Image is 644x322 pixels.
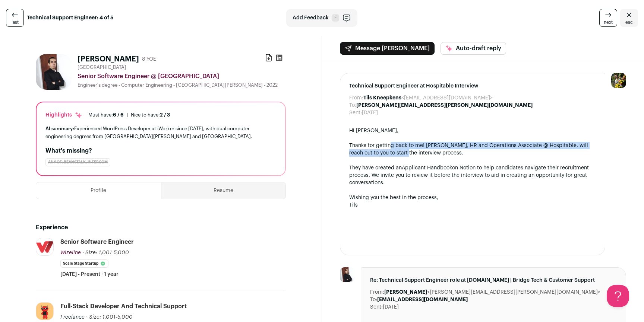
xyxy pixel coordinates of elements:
button: Message [PERSON_NAME] [340,42,435,55]
dd: <[PERSON_NAME][EMAIL_ADDRESS][PERSON_NAME][DOMAIN_NAME]> [384,288,600,296]
span: 6 / 6 [113,112,124,117]
li: Scale Stage Startup [60,259,108,268]
img: 6689865-medium_jpg [611,73,626,88]
b: [EMAIL_ADDRESS][DOMAIN_NAME] [377,297,468,302]
dt: Sent: [349,109,362,117]
b: [PERSON_NAME] [384,290,427,295]
span: [DATE] - Present · 1 year [60,271,119,278]
div: Engineer's degree - Computer Engineering - [GEOGRAPHIC_DATA][PERSON_NAME] - 2022 [78,82,286,88]
div: Full-Stack Developer and Technical Support [60,302,187,310]
dt: To: [370,296,377,303]
strong: Technical Support Engineer: 4 of 5 [27,14,114,22]
div: Hi [PERSON_NAME], [349,127,596,134]
dt: From: [349,94,363,102]
b: [PERSON_NAME][EMAIL_ADDRESS][PERSON_NAME][DOMAIN_NAME] [356,103,533,108]
span: Add Feedback [293,14,329,22]
div: Any of: Beanstalk, Intercom [45,158,110,166]
div: Experienced WordPress Developer at iWorker since [DATE], with dual computer engineering degrees f... [45,125,276,140]
div: Tils [349,201,596,209]
div: Highlights [45,111,82,119]
img: cdc5ce30517b3df087aba83f363279b100e447b4145912edacdd6c245c8cd1f6.png [36,241,53,253]
a: last [6,9,24,27]
dd: <[EMAIL_ADDRESS][DOMAIN_NAME]> [363,94,493,102]
div: They have created an on Notion to help candidates navigate their recruitment process. We invite y... [349,164,596,186]
span: · Size: 1,001-5,000 [86,315,133,320]
span: Re: Technical Support Engineer role at [DOMAIN_NAME] | Bridge Tech & Customer Support [370,277,617,284]
button: Profile [36,182,161,199]
dd: [DATE] [383,303,399,311]
button: Add Feedback F [286,9,357,27]
button: Resume [161,182,286,199]
span: [GEOGRAPHIC_DATA] [78,64,126,70]
dt: From: [370,288,384,296]
div: Nice to have: [131,112,170,118]
a: Applicant Handbook [402,165,452,170]
h2: Experience [36,223,286,232]
button: Auto-draft reply [441,42,506,55]
div: 8 YOE [142,55,156,63]
dt: To: [349,102,356,109]
span: Technical Support Engineer at Hospitable Interview [349,82,596,90]
span: esc [625,19,633,25]
span: last [12,19,19,25]
img: 5d976a081473a792306d41f3ef0b4694154fcc957e4a2cd147567832438dcd5b.jpg [340,267,355,282]
span: Freelance [60,315,85,320]
a: next [599,9,617,27]
dt: Sent: [370,303,383,311]
h2: What's missing? [45,146,276,155]
ul: | [88,112,170,118]
a: Close [620,9,638,27]
dd: [DATE] [362,109,378,117]
div: Senior Software Engineer [60,238,134,246]
span: next [604,19,613,25]
div: Wishing you the best in the process, [349,194,596,201]
iframe: Help Scout Beacon - Open [607,285,629,307]
h1: [PERSON_NAME] [78,54,139,64]
div: Senior Software Engineer @ [GEOGRAPHIC_DATA] [78,72,286,81]
span: 2 / 3 [160,112,170,117]
div: Thanks for getting back to me! [PERSON_NAME], HR and Operations Associate @ Hospitable, will reac... [349,142,596,157]
img: 5d976a081473a792306d41f3ef0b4694154fcc957e4a2cd147567832438dcd5b.jpg [36,54,72,90]
b: Tils Kneepkens [363,95,401,101]
img: e98c431c4fc1ea7783faa14512b35ba8da0b92bac7e88d75015dd971414f55b7 [36,303,53,320]
span: · Size: 1,001-5,000 [82,250,129,255]
span: F [332,14,339,22]
div: Must have: [88,112,124,118]
span: AI summary: [45,126,74,131]
span: Wizeline [60,250,81,255]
